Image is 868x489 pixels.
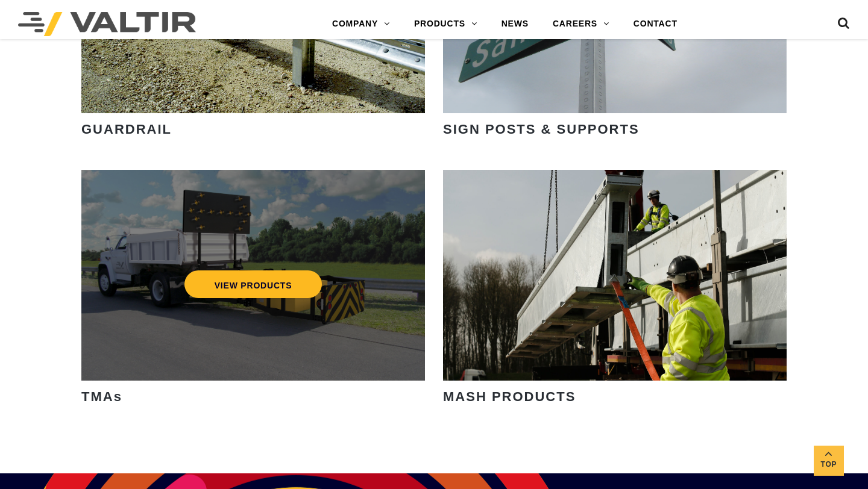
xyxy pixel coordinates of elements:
[443,122,640,137] strong: SIGN POSTS & SUPPORTS
[81,389,122,404] strong: TMAs
[443,389,576,404] strong: MASH PRODUCTS
[184,270,322,298] a: VIEW PRODUCTS
[402,12,489,36] a: PRODUCTS
[814,458,844,472] span: Top
[489,12,541,36] a: NEWS
[621,12,690,36] a: CONTACT
[814,446,844,476] a: Top
[81,122,172,137] strong: GUARDRAIL
[18,12,196,36] img: Valtir
[320,12,402,36] a: COMPANY
[541,12,621,36] a: CAREERS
